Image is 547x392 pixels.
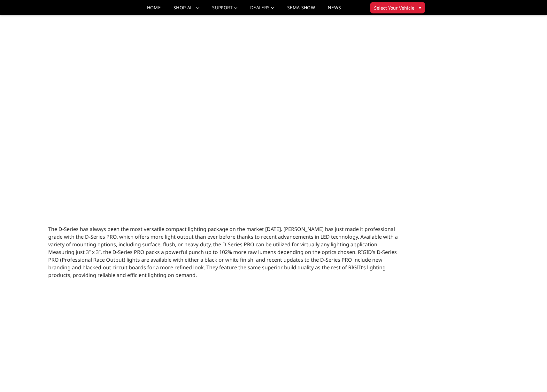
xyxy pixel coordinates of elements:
[328,5,341,15] a: News
[212,5,237,15] a: Support
[419,4,421,11] span: ▾
[287,5,315,15] a: SEMA Show
[515,361,547,392] iframe: Chat Widget
[147,5,161,15] a: Home
[250,5,274,15] a: Dealers
[374,4,414,11] span: Select Your Vehicle
[173,5,199,15] a: shop all
[48,226,398,279] span: The D-Series has always been the most versatile compact lighting package on the market [DATE]. [P...
[370,2,425,13] button: Select Your Vehicle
